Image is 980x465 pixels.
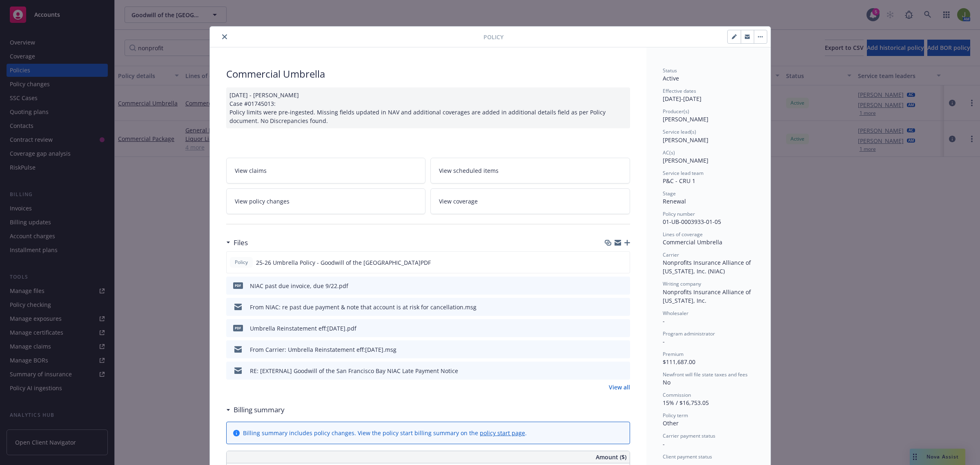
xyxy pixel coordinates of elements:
span: Stage [663,190,676,197]
button: download file [606,324,613,333]
span: AC(s) [663,149,675,156]
span: $111,687.00 [663,358,695,366]
div: Billing summary [226,405,285,415]
span: Newfront will file state taxes and fees [663,371,748,378]
div: From Carrier: Umbrella Reinstatement eff:[DATE].msg [250,345,396,354]
h3: Files [234,237,248,248]
span: Commission [663,391,691,398]
span: Other [663,419,679,427]
div: From NIAC: re past due payment & note that account is at risk for cancellation.msg [250,303,477,311]
span: View claims [235,166,267,175]
button: download file [606,345,613,354]
span: Program administrator [663,330,715,337]
span: Carrier [663,251,679,258]
span: Service lead team [663,170,704,177]
a: View coverage [430,188,630,214]
span: Policy [233,259,249,266]
span: Service lead(s) [663,128,696,135]
span: 25-26 Umbrella Policy - Goodwill of the [GEOGRAPHIC_DATA]PDF [256,258,431,267]
span: P&C - CRU 1 [663,177,695,185]
div: Billing summary includes policy changes. View the policy start billing summary on the . [243,429,527,437]
a: View scheduled items [430,158,630,183]
button: download file [606,258,612,267]
span: [PERSON_NAME] [663,115,708,123]
button: download file [606,282,613,290]
span: - [663,338,665,345]
span: Wholesaler [663,310,688,317]
span: [PERSON_NAME] [663,136,708,144]
span: Amount ($) [596,453,626,461]
button: preview file [619,324,627,333]
button: preview file [619,258,626,267]
span: pdf [233,282,243,288]
span: Lines of coverage [663,231,703,238]
span: 01-UB-0003933-01-05 [663,218,721,226]
div: Umbrella Reinstatement eff:[DATE].pdf [250,324,356,333]
span: pdf [233,325,243,331]
span: Effective dates [663,87,696,94]
span: - [663,317,665,325]
div: Commercial Umbrella [663,238,754,246]
span: [PERSON_NAME] [663,156,708,164]
div: RE: [EXTERNAL] Goodwill of the San Francisco Bay NIAC Late Payment Notice [250,367,458,375]
span: Producer(s) [663,108,689,115]
div: Commercial Umbrella [226,67,630,81]
a: View policy changes [226,188,426,214]
div: [DATE] - [DATE] [663,87,754,103]
a: policy start page [480,429,525,437]
div: NIAC past due invoice, due 9/22.pdf [250,282,348,290]
span: 15% / $16,753.05 [663,399,709,407]
span: Active [663,74,679,82]
button: download file [606,367,613,375]
span: Policy [483,33,503,41]
span: - [663,440,665,448]
span: Policy number [663,210,695,217]
a: View claims [226,158,426,183]
a: View all [609,383,630,391]
span: Premium [663,351,684,358]
span: View scheduled items [439,166,499,175]
button: preview file [619,282,627,290]
span: Nonprofits Insurance Alliance of [US_STATE], Inc. (NIAC) [663,259,753,275]
button: preview file [619,303,627,311]
span: View policy changes [235,197,290,206]
span: No [663,378,670,386]
button: close [220,32,229,42]
span: Policy term [663,412,688,419]
span: Status [663,67,677,74]
span: Client payment status [663,453,712,460]
button: preview file [619,367,627,375]
span: Nonprofits Insurance Alliance of [US_STATE], Inc. [663,288,753,304]
span: Renewal [663,197,686,205]
div: [DATE] - [PERSON_NAME] Case #01745013: Policy limits were pre-ingested. Missing fields updated in... [226,87,630,128]
span: Carrier payment status [663,432,715,439]
span: Writing company [663,280,701,287]
button: preview file [619,345,627,354]
h3: Billing summary [234,405,285,415]
button: download file [606,303,613,311]
div: Files [226,237,248,248]
span: View coverage [439,197,478,206]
